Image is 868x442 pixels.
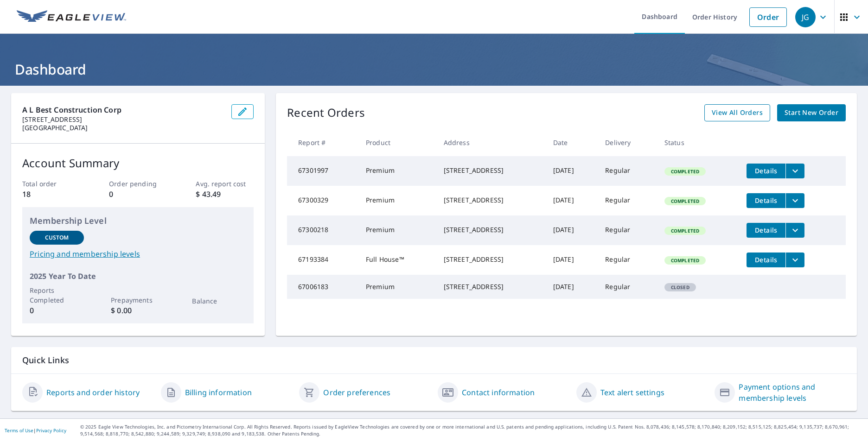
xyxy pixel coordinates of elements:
p: $ 0.00 [111,305,165,316]
th: Status [657,129,740,156]
th: Product [358,129,436,156]
th: Delivery [598,129,657,156]
p: Reports Completed [30,285,84,305]
button: detailsBtn-67300329 [747,193,785,208]
a: Billing information [185,387,252,398]
td: Regular [598,186,657,215]
button: detailsBtn-67193384 [747,253,785,267]
p: | [5,428,66,433]
td: 67301997 [287,156,358,186]
div: [STREET_ADDRESS] [444,166,538,175]
p: 0 [109,189,167,200]
th: Date [546,129,598,156]
span: Completed [665,227,705,234]
p: [GEOGRAPHIC_DATA] [22,124,224,132]
div: [STREET_ADDRESS] [444,196,538,205]
p: © 2025 Eagle View Technologies, Inc. and Pictometry International Corp. All Rights Reserved. Repo... [80,423,863,437]
a: Order [749,7,787,27]
td: Regular [598,215,657,245]
a: Start New Order [777,104,846,121]
td: 67300329 [287,186,358,215]
p: Membership Level [30,215,246,227]
button: detailsBtn-67301997 [747,164,785,178]
td: Full House™ [358,245,436,275]
td: [DATE] [546,245,598,275]
h1: Dashboard [11,60,857,79]
p: Avg. report cost [196,179,254,189]
a: Contact information [462,387,535,398]
span: Details [752,166,780,175]
button: filesDropdownBtn-67300329 [785,193,804,208]
td: 67300218 [287,215,358,245]
td: Premium [358,215,436,245]
span: Details [752,196,780,205]
td: 67006183 [287,275,358,299]
td: [DATE] [546,186,598,215]
td: 67193384 [287,245,358,275]
button: detailsBtn-67300218 [747,223,785,238]
p: $ 43.49 [196,189,254,200]
a: Order preferences [323,387,390,398]
span: Closed [665,284,695,290]
p: Quick Links [22,354,846,366]
a: Pricing and membership levels [30,248,246,259]
a: Payment options and membership levels [739,381,846,404]
p: 0 [30,305,84,316]
img: EV Logo [17,10,126,24]
td: Regular [598,275,657,299]
td: [DATE] [546,215,598,245]
th: Report # [287,129,358,156]
a: Text alert settings [600,387,664,398]
span: Completed [665,257,705,264]
a: View All Orders [704,104,770,121]
td: Premium [358,186,436,215]
div: JG [795,7,816,27]
p: Account Summary [22,155,254,171]
td: Premium [358,156,436,186]
span: Details [752,226,780,234]
p: Total order [22,179,80,189]
div: [STREET_ADDRESS] [444,282,538,291]
p: 2025 Year To Date [30,271,246,282]
p: Balance [192,296,246,306]
p: Prepayments [111,295,165,305]
td: Regular [598,245,657,275]
span: Completed [665,198,705,204]
td: Premium [358,275,436,299]
span: Details [752,255,780,264]
span: Start New Order [785,107,838,119]
td: [DATE] [546,275,598,299]
button: filesDropdownBtn-67300218 [785,223,804,238]
a: Privacy Policy [36,427,66,434]
div: [STREET_ADDRESS] [444,225,538,234]
td: Regular [598,156,657,186]
p: A L Best Construction Corp [22,104,224,115]
p: Recent Orders [287,104,365,121]
button: filesDropdownBtn-67193384 [785,253,804,267]
td: [DATE] [546,156,598,186]
span: Completed [665,168,705,175]
p: 18 [22,189,80,200]
div: [STREET_ADDRESS] [444,255,538,264]
span: View All Orders [712,107,763,119]
button: filesDropdownBtn-67301997 [785,164,804,178]
th: Address [436,129,546,156]
p: [STREET_ADDRESS] [22,115,224,124]
a: Reports and order history [46,387,140,398]
p: Order pending [109,179,167,189]
a: Terms of Use [5,427,33,434]
p: Custom [45,234,69,242]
